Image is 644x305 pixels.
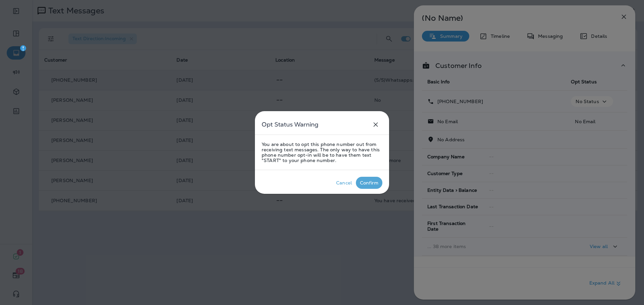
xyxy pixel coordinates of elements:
[262,119,318,130] h5: Opt Status Warning
[356,177,382,189] button: Confirm
[262,142,382,163] p: You are about to opt this phone number out from receiving text messages. The only way to have thi...
[369,118,382,131] button: close
[360,180,378,185] div: Confirm
[332,177,356,189] button: Cancel
[336,180,352,185] div: Cancel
